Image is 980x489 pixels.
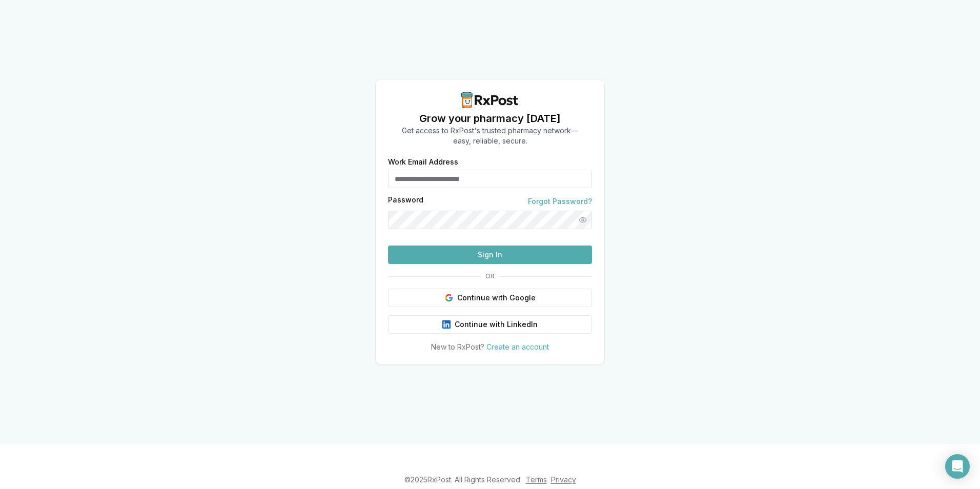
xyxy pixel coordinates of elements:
a: Terms [526,475,547,484]
h1: Grow your pharmacy [DATE] [402,111,578,126]
button: Continue with Google [388,289,592,307]
a: Privacy [551,475,576,484]
p: Get access to RxPost's trusted pharmacy network— easy, reliable, secure. [402,126,578,146]
button: Continue with LinkedIn [388,315,592,334]
button: Show password [574,211,592,229]
a: Forgot Password? [528,196,592,207]
div: Open Intercom Messenger [945,454,970,479]
img: LinkedIn [442,320,451,329]
label: Password [388,196,423,207]
a: Create an account [486,342,549,351]
img: RxPost Logo [457,92,523,108]
img: Google [445,294,453,302]
button: Sign In [388,246,592,264]
span: OR [481,272,499,280]
label: Work Email Address [388,158,592,166]
span: New to RxPost? [431,342,484,351]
